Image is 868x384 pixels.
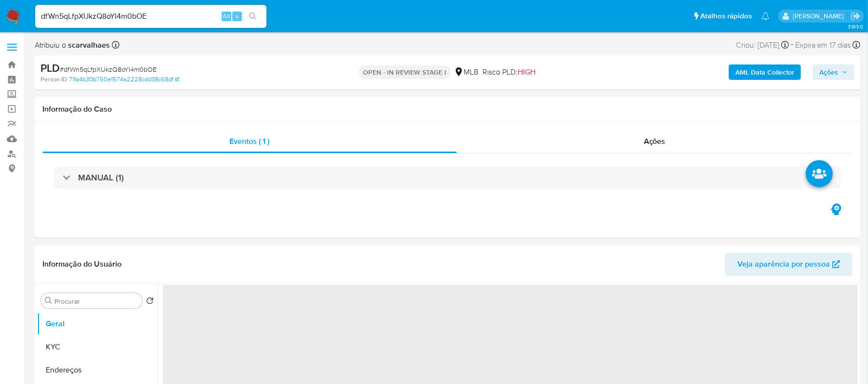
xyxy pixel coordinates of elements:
[482,67,535,77] span: Risco PLD:
[819,64,838,80] span: Ações
[729,64,801,80] button: AML Data Collector
[518,66,535,77] span: HIGH
[736,38,789,51] div: Criou: [DATE]
[700,11,752,21] span: Atalhos rápidos
[791,38,793,51] span: -
[66,39,110,51] b: scarvalhaes
[37,335,158,358] button: KYC
[54,166,841,189] div: MANUAL (1)
[795,40,851,51] span: Expira em 17 dias
[735,64,794,80] b: AML Data Collector
[78,172,124,183] h3: MANUAL (1)
[851,11,861,21] a: Sair
[644,136,666,147] span: Ações
[223,12,230,21] span: Alt
[60,64,157,74] span: # dfWn5qLfpXUkzQ8oYI4m0bOE
[40,75,67,84] b: Person ID
[813,64,855,80] button: Ações
[146,297,154,307] button: Retornar ao pedido padrão
[69,75,179,84] a: 71fa4b30b750e1574a2228cdd38c68df
[229,136,269,147] span: Eventos ( 1 )
[243,10,263,23] button: search-icon
[236,12,239,21] span: s
[737,253,830,276] span: Veja aparência por pessoa
[35,10,267,23] input: Pesquise usuários ou casos...
[37,358,158,382] button: Endereços
[725,253,853,276] button: Veja aparência por pessoa
[45,297,53,305] button: Procurar
[359,65,450,79] p: OPEN - IN REVIEW STAGE I
[42,104,853,114] h1: Informação do Caso
[54,297,138,306] input: Procurar
[42,259,121,269] h1: Informação do Usuário
[37,312,158,335] button: Geral
[454,67,479,77] div: MLB
[35,40,110,51] span: Atribuiu o
[761,12,770,20] a: Notificações
[40,60,60,76] b: PLD
[793,12,847,21] p: sara.carvalhaes@mercadopago.com.br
